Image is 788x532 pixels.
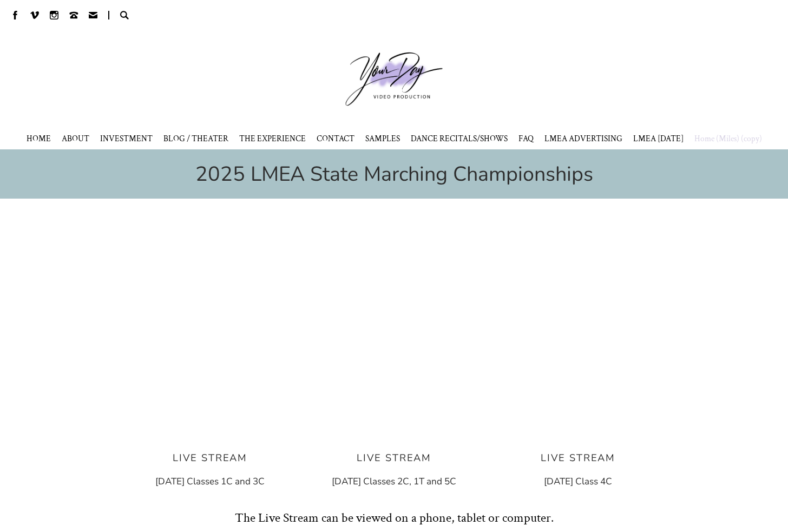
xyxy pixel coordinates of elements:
[27,133,51,144] a: HOME
[155,475,265,488] p: [DATE] Classes 1C and 3C
[544,133,622,144] a: LMEA ADVERTISING
[239,133,306,144] a: THE EXPERIENCE
[544,475,612,488] p: [DATE] Class 4C
[329,36,459,122] a: Your Day Production Logo
[694,133,762,144] a: Home (Miles) (copy)
[100,133,153,144] a: INVESTMENT
[163,133,228,144] a: BLOG / THEATER
[541,451,615,464] h3: LIVE STREAM
[173,451,247,464] h3: LIVE STREAM
[357,451,431,464] h3: LIVE STREAM
[518,133,534,144] a: FAQ
[123,160,665,188] h1: 2025 LMEA State Marching Championships
[126,509,662,526] h2: The Live Stream can be viewed on a phone, tablet or computer.
[62,133,89,144] a: ABOUT
[633,133,684,144] a: LMEA [DATE]
[332,475,456,488] p: [DATE] Classes 2C, 1T and 5C
[317,133,354,144] a: CONTACT
[411,133,508,144] span: DANCE RECITALS/SHOWS
[365,133,400,144] span: SAMPLES
[123,209,297,498] a: LIVE STREAM [DATE] Classes 1C and 3C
